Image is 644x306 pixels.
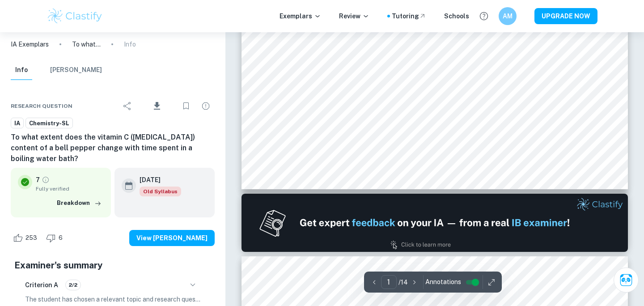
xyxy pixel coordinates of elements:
a: Schools [444,11,469,21]
div: Dislike [44,231,68,245]
button: Info [11,60,32,80]
p: To what extent does the vitamin C ([MEDICAL_DATA]) content of a bell pepper change with time spen... [72,39,101,49]
button: Ask Clai [614,268,639,293]
button: AM [499,7,517,25]
span: Fully verified [36,185,104,193]
img: Clastify logo [47,7,103,25]
a: IA [11,118,24,129]
span: IA [11,119,23,128]
span: Old Syllabus [140,187,181,196]
p: The student has chosen a relevant topic and research question, citing both personal and global si... [25,294,200,304]
h6: AM [503,11,513,21]
div: Report issue [197,97,215,115]
span: 253 [21,234,42,242]
span: Annotations [425,277,461,287]
button: Help and Feedback [476,8,491,24]
h6: Criterion A [25,280,58,290]
img: Ad [241,194,628,252]
span: 6 [54,234,68,242]
a: Chemistry-SL [25,118,73,129]
span: Research question [11,102,72,110]
a: IA Exemplars [11,39,49,49]
button: Breakdown [55,196,104,210]
h6: To what extent does the vitamin C ([MEDICAL_DATA]) content of a bell pepper change with time spen... [11,132,215,164]
p: 7 [36,175,40,185]
h6: [DATE] [140,175,174,185]
p: Review [339,11,369,21]
span: 2/2 [66,281,80,289]
p: / 14 [398,277,408,287]
p: Info [124,39,136,49]
button: View [PERSON_NAME] [129,230,215,246]
h5: Examiner's summary [14,259,211,272]
p: Exemplars [280,11,321,21]
div: Starting from the May 2025 session, the Chemistry IA requirements have changed. It's OK to refer ... [140,187,181,196]
a: Grade fully verified [42,176,50,184]
div: Download [138,94,175,118]
a: Tutoring [392,11,426,21]
button: UPGRADE NOW [534,8,597,24]
div: Share [119,97,136,115]
span: Chemistry-SL [26,119,72,128]
div: Like [11,231,42,245]
button: [PERSON_NAME] [50,60,102,80]
div: Bookmark [177,97,195,115]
